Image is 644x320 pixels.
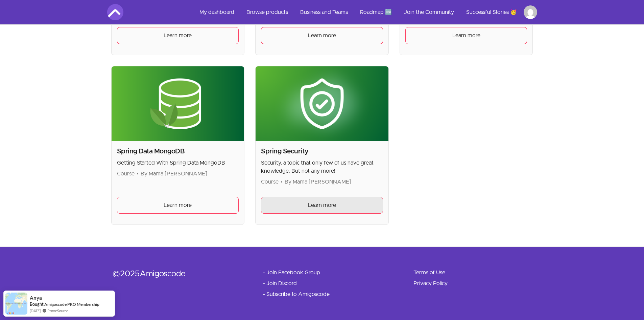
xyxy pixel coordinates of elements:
h2: Spring Data MongoDB [117,147,239,156]
img: Profile image for Emmanuel Chinaemerem Anigbo [524,5,537,19]
span: Anya [30,295,42,301]
span: By Mama [PERSON_NAME] [141,171,207,176]
a: Learn more [261,197,383,214]
a: Amigoscode PRO Membership [44,302,99,307]
span: Learn more [164,201,192,209]
span: Course [117,171,135,176]
p: Getting Started With Spring Data MongoDB [117,159,239,167]
a: - Join Facebook Group [263,269,320,277]
span: By Mama [PERSON_NAME] [285,179,351,185]
nav: Main [194,4,537,20]
span: Course [261,179,279,185]
img: Product image for Spring Data MongoDB [112,66,244,141]
img: Product image for Spring Security [256,66,388,141]
a: - Join Discord [263,279,297,287]
a: - Subscribe to Amigoscode [263,290,330,298]
a: Browse products [241,4,293,20]
a: Learn more [405,27,527,44]
span: [DATE] [30,308,41,314]
a: Privacy Policy [413,279,448,287]
span: Learn more [164,31,192,40]
a: Business and Teams [295,4,353,20]
span: Learn more [308,201,336,209]
a: Join the Community [399,4,459,20]
span: • [137,171,139,176]
img: provesource social proof notification image [5,293,27,315]
div: © 2025 Amigoscode [113,269,241,279]
img: Amigoscode logo [107,4,123,20]
span: Bought [30,301,44,307]
a: Roadmap 🆕 [355,4,397,20]
h2: Spring Security [261,147,383,156]
a: Successful Stories 🥳 [461,4,522,20]
a: Learn more [261,27,383,44]
a: ProveSource [47,308,68,313]
a: Learn more [117,197,239,214]
a: My dashboard [194,4,240,20]
span: • [281,179,283,185]
span: Learn more [452,31,480,40]
span: Learn more [308,31,336,40]
a: Learn more [117,27,239,44]
p: Security, a topic that only few of us have great knowledge. But not any more! [261,159,383,175]
a: Terms of Use [413,269,445,277]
